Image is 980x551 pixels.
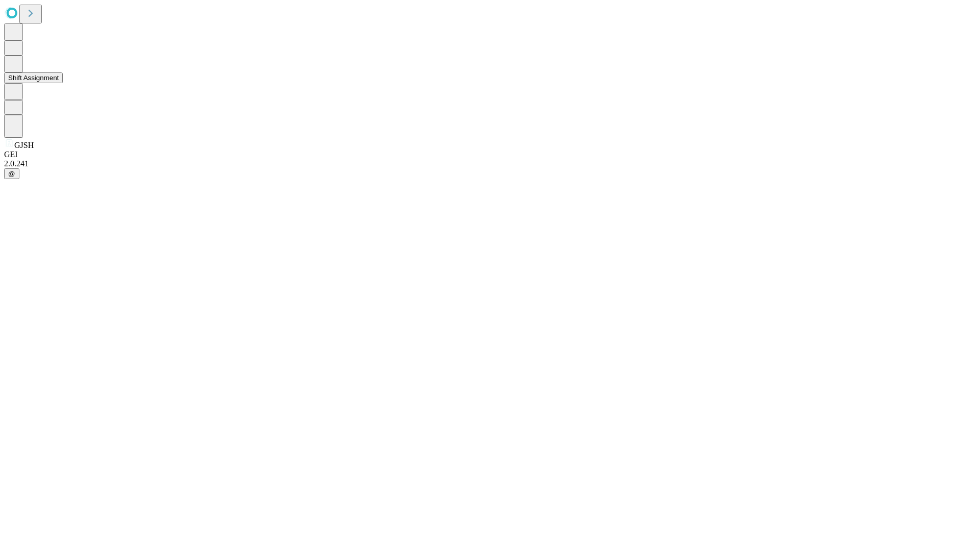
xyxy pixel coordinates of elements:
span: GJSH [14,141,34,149]
div: GEI [4,150,976,159]
div: 2.0.241 [4,159,976,168]
span: @ [8,170,15,178]
button: Shift Assignment [4,72,63,83]
button: @ [4,168,19,179]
